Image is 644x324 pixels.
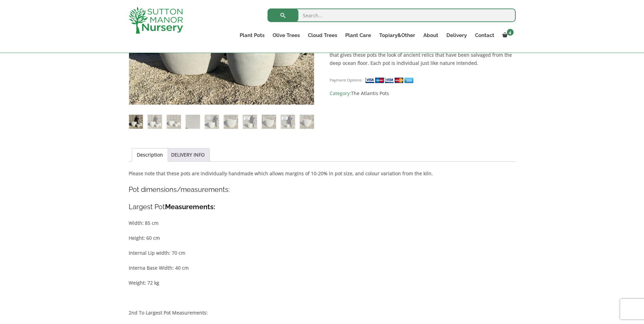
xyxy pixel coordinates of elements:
img: logo [129,7,183,34]
img: The Tam Coc Atlantis Shades Of White Plant Pots [129,115,143,129]
img: The Tam Coc Atlantis Shades Of White Plant Pots - Image 7 [243,115,257,129]
a: Plant Pots [236,31,269,40]
a: Plant Care [341,31,375,40]
h4: Pot dimensions/measurements: [129,184,516,195]
h4: Largest Pot [129,202,516,212]
strong: Internal Lip width: 70 cm [129,250,185,256]
a: Contact [471,31,498,40]
strong: Blending the ancient with the contemporary! The art of “sgraffito” is a technique that gives thes... [330,43,512,66]
a: DELIVERY INFO [171,148,205,161]
strong: Please note that these pots are individually handmade which allows margins of 10-20% in pot size,... [129,170,433,177]
strong: Weight: 72 kg [129,280,159,286]
img: The Tam Coc Atlantis Shades Of White Plant Pots - Image 3 [167,115,181,129]
img: The Tam Coc Atlantis Shades Of White Plant Pots - Image 4 [186,115,200,129]
a: 4 [498,31,516,40]
a: Delivery [442,31,471,40]
img: The Tam Coc Atlantis Shades Of White Plant Pots - Image 10 [300,115,314,129]
a: About [419,31,442,40]
strong: Interna Base Width: 40 cm [129,265,189,271]
span: 4 [507,29,514,36]
a: Topiary&Other [375,31,419,40]
a: Cloud Trees [304,31,341,40]
strong: Measurements: [165,203,215,211]
a: The Atlantis Pots [351,90,389,96]
img: The Tam Coc Atlantis Shades Of White Plant Pots - Image 5 [205,115,219,129]
a: Olive Trees [269,31,304,40]
img: The Tam Coc Atlantis Shades Of White Plant Pots - Image 9 [281,115,295,129]
strong: 2nd To Largest Pot Measurements: [129,309,208,316]
a: Description [137,148,163,161]
img: The Tam Coc Atlantis Shades Of White Plant Pots - Image 6 [224,115,238,129]
strong: Width: 85 cm [129,220,159,226]
strong: Height: 60 cm [129,235,160,241]
img: payment supported [365,77,416,84]
img: The Tam Coc Atlantis Shades Of White Plant Pots - Image 2 [148,115,162,129]
img: The Tam Coc Atlantis Shades Of White Plant Pots - Image 8 [262,115,276,129]
small: Payment Options: [330,77,363,83]
span: Category: [330,89,515,97]
input: Search... [268,8,516,22]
